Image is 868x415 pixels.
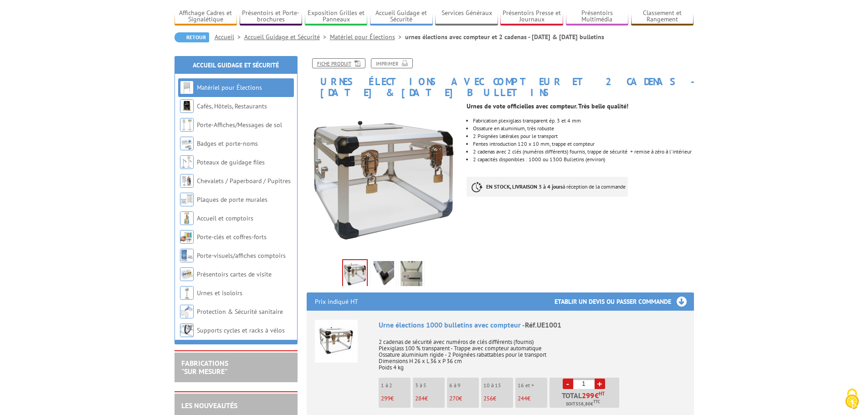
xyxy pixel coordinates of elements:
[473,126,693,131] li: Ossature en aluminium, très robuste
[180,99,194,113] img: Cafés, Hôtels, Restaurants
[473,157,693,162] li: 2 capacités disponibles : 1000 ou 1300 Bulletins (environ)
[180,286,194,300] img: Urnes et isoloirs
[552,392,619,408] p: Total
[193,61,279,69] a: Accueil Guidage et Sécurité
[175,32,209,42] a: Retour
[841,388,863,410] img: Cookies (fenêtre modale)
[415,395,425,402] span: 284
[381,395,411,402] p: €
[343,260,367,288] img: urnes_et_isoloirs_ue1301.jpg
[180,267,194,281] img: Présentoirs cartes de visite
[415,382,445,389] p: 3 à 5
[180,305,194,318] img: Protection & Sécurité sanitaire
[518,395,547,402] p: €
[300,58,701,98] h1: urnes élections avec compteur et 2 cadenas - [DATE] & [DATE] bulletins
[435,9,498,24] a: Services Généraux
[372,261,394,289] img: ue1301_vue_angle_urne_electorale.jpg
[180,230,194,244] img: Porte-clés et coffres-forts
[315,320,358,363] img: Urne élections 1000 bulletins avec compteur
[473,141,693,147] li: Fentes introduction 120 x 10 mm, trappe et compteur
[180,81,194,94] img: Matériel pour Élections
[197,289,242,297] a: Urnes et isoloirs
[518,382,547,389] p: 16 et +
[180,118,194,132] img: Porte-Affiches/Messages de sol
[197,326,285,334] a: Supports cycles et racks à vélos
[197,177,291,185] a: Chevalets / Paperboard / Pupitres
[381,382,411,389] p: 1 à 2
[836,384,868,415] button: Cookies (fenêtre modale)
[315,292,358,311] p: Prix indiqué HT
[197,195,267,204] a: Plaques de porte murales
[401,261,422,289] img: ue1301_vue_compteur.jpg
[330,33,405,41] a: Matériel pour Élections
[197,102,267,110] a: Cafés, Hôtels, Restaurants
[566,400,600,408] span: Soit €
[180,323,194,337] img: Supports cycles et racks à vélos
[415,395,445,402] p: €
[379,320,686,330] div: Urne élections 1000 bulletins avec compteur -
[555,292,694,311] h3: Etablir un devis ou passer commande
[566,9,629,24] a: Présentoirs Multimédia
[180,155,194,169] img: Poteaux de guidage files
[371,58,413,68] a: Imprimer
[197,251,286,260] a: Porte-visuels/affiches comptoirs
[525,320,561,329] span: Réf.UE1001
[575,400,591,408] span: 358,80
[631,9,694,24] a: Classement et Rangement
[582,392,595,399] span: 299
[563,379,573,389] a: -
[370,9,433,24] a: Accueil Guidage et Sécurité
[180,249,194,262] img: Porte-visuels/affiches comptoirs
[518,395,527,402] span: 244
[449,382,479,389] p: 6 à 9
[175,9,237,24] a: Affichage Cadres et Signalétique
[244,33,330,41] a: Accueil Guidage et Sécurité
[181,401,237,410] a: LES NOUVEAUTÉS
[180,193,194,206] img: Plaques de porte murales
[197,214,253,222] a: Accueil et comptoirs
[197,233,267,241] a: Porte-clés et coffres-forts
[197,307,283,316] a: Protection & Sécurité sanitaire
[595,379,605,389] a: +
[307,102,460,256] img: urnes_et_isoloirs_ue1301.jpg
[449,395,459,402] span: 270
[197,158,265,166] a: Poteaux de guidage files
[599,390,605,397] sup: HT
[473,133,693,139] li: 2 Poignées latérales pour le transport
[595,392,599,399] span: €
[180,137,194,150] img: Badges et porte-noms
[483,382,513,389] p: 10 à 15
[467,177,628,197] p: à réception de la commande
[405,32,604,41] li: urnes élections avec compteur et 2 cadenas - [DATE] & [DATE] bulletins
[240,9,303,24] a: Présentoirs et Porte-brochures
[180,174,194,188] img: Chevalets / Paperboard / Pupitres
[483,395,493,402] span: 256
[197,270,272,278] a: Présentoirs cartes de visite
[305,9,368,24] a: Exposition Grilles et Panneaux
[467,102,628,110] strong: Urnes de vote officielles avec compteur. Très belle qualité!
[500,9,563,24] a: Présentoirs Presse et Journaux
[197,139,258,148] a: Badges et porte-noms
[181,359,228,376] a: FABRICATIONS"Sur Mesure"
[381,395,390,402] span: 299
[473,118,693,123] li: Fabrication plexiglass transparent ép. 3 et 4 mm
[197,83,262,92] a: Matériel pour Élections
[215,33,244,41] a: Accueil
[312,58,365,68] a: Fiche produit
[197,121,282,129] a: Porte-Affiches/Messages de sol
[593,399,600,404] sup: TTC
[379,333,686,371] p: 2 cadenas de sécurité avec numéros de clés différents (fournis) Plexiglass 100 % transparent - Tr...
[180,211,194,225] img: Accueil et comptoirs
[473,149,693,154] li: 2 cadenas avec 2 clés (numéros différents) fournis, trappe de sécurité + remise à zéro à l'intérieur
[449,395,479,402] p: €
[486,183,563,190] strong: EN STOCK, LIVRAISON 3 à 4 jours
[483,395,513,402] p: €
